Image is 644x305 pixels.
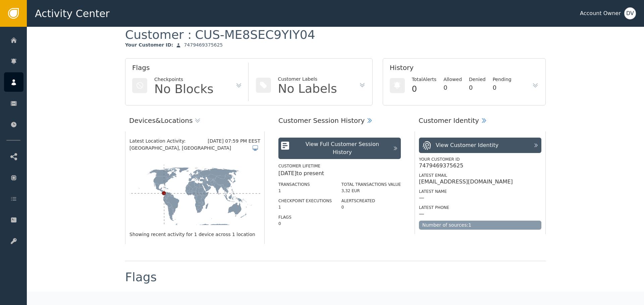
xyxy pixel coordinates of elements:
div: CUS-ME8SEC9YIY04 [195,27,315,42]
div: 1 [278,204,332,210]
div: 0 [469,83,486,92]
label: Transactions [278,182,310,187]
div: Customer : [125,27,315,42]
div: Customer Identity [419,116,479,126]
div: Flags [132,63,242,76]
div: Customer Session History [278,116,365,126]
div: Flags [125,271,157,283]
div: Total Alerts [412,76,436,83]
div: 7479469375625 [419,162,463,169]
div: 3,32 EUR [341,188,401,194]
label: Total Transactions Value [341,182,401,187]
button: View Customer Identity [419,138,541,153]
div: Your Customer ID [419,156,541,162]
div: 0 [278,221,332,227]
div: Latest Email [419,172,541,178]
div: Devices & Locations [129,116,193,126]
div: — [419,195,424,201]
label: Flags [278,215,291,220]
label: Alerts Created [341,199,375,203]
div: Denied [469,76,486,83]
div: Your Customer ID : [125,42,173,48]
div: Allowed [443,76,462,83]
div: 7479469375625 [184,42,223,48]
div: 0 [341,204,401,210]
div: 0 [493,83,512,92]
div: View Customer Identity [436,141,498,149]
div: History [390,63,539,76]
div: 0 [443,83,462,92]
div: 0 [412,83,436,95]
div: Checkpoints [154,76,214,83]
label: Customer Lifetime [278,164,320,168]
div: Showing recent activity for 1 device across 1 location [129,231,260,238]
div: Customer Labels [278,76,337,83]
div: No Labels [278,83,337,95]
div: Pending [493,76,512,83]
span: [GEOGRAPHIC_DATA], [GEOGRAPHIC_DATA] [129,145,231,152]
span: Activity Center [35,6,110,21]
div: No Blocks [154,83,214,95]
div: Latest Location Activity: [129,138,208,145]
div: Latest Phone [419,205,541,211]
div: Latest Name [419,188,541,195]
button: View Full Customer Session History [278,138,401,159]
div: Number of sources: 1 [419,221,541,230]
button: DV [624,7,636,19]
div: [DATE] 07:59 PM EEST [208,138,260,145]
div: Account Owner [580,9,621,17]
div: [EMAIL_ADDRESS][DOMAIN_NAME] [419,178,513,185]
div: [DATE] to present [278,169,401,177]
label: Checkpoint Executions [278,199,332,203]
div: — [419,211,424,217]
div: 1 [278,188,332,194]
div: View Full Customer Session History [295,140,389,156]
